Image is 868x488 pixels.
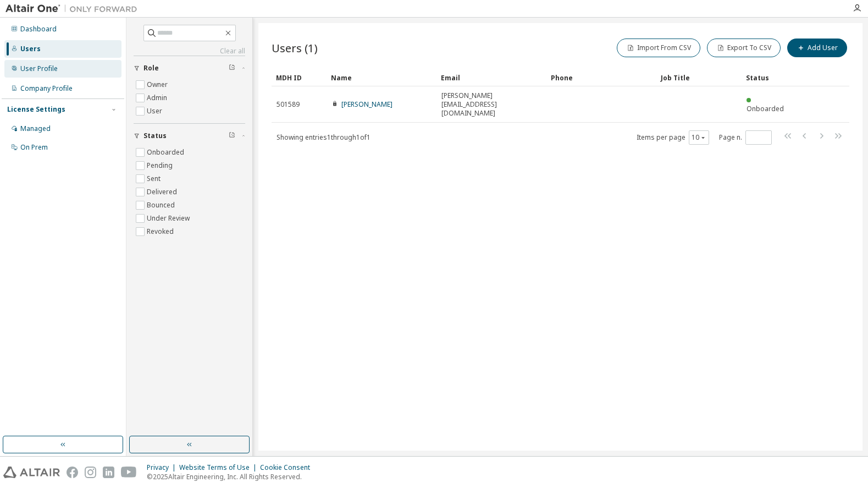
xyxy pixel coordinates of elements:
button: Status [134,124,245,148]
img: linkedin.svg [103,467,114,478]
label: Pending [147,159,175,172]
span: [PERSON_NAME][EMAIL_ADDRESS][DOMAIN_NAME] [441,91,541,118]
span: Clear filter [229,131,235,140]
img: Altair One [5,3,143,14]
div: Company Profile [20,84,73,93]
div: Users [20,45,41,53]
div: Cookie Consent [260,463,317,472]
button: Role [134,56,245,80]
label: User [147,105,164,118]
div: Name [331,69,432,86]
div: MDH ID [276,69,322,86]
div: Website Terms of Use [179,463,260,472]
div: Privacy [147,463,179,472]
div: Dashboard [20,25,57,34]
label: Delivered [147,185,179,199]
a: [PERSON_NAME] [341,100,392,109]
div: On Prem [20,143,48,152]
label: Owner [147,78,170,91]
div: Job Title [661,69,737,86]
button: Export To CSV [707,39,781,57]
span: Status [143,131,167,140]
img: altair_logo.svg [3,467,60,478]
span: Showing entries 1 through 1 of 1 [277,133,371,142]
button: Add User [787,39,847,57]
img: youtube.svg [121,467,137,478]
button: 10 [692,133,706,142]
div: Phone [551,69,652,86]
label: Under Review [147,212,192,225]
div: Managed [20,124,51,133]
label: Bounced [147,199,177,212]
a: Clear all [134,47,245,56]
button: Import From CSV [617,39,700,57]
div: Email [441,69,542,86]
span: Onboarded [747,104,784,113]
label: Onboarded [147,146,186,159]
p: © 2025 Altair Engineering, Inc. All Rights Reserved. [147,472,317,481]
label: Admin [147,91,169,105]
span: 501589 [277,100,300,109]
img: instagram.svg [85,467,96,478]
span: Users (1) [272,40,318,56]
span: Role [143,64,159,73]
label: Revoked [147,225,176,238]
div: User Profile [20,64,58,73]
span: Items per page [637,130,709,145]
img: facebook.svg [67,467,78,478]
div: Status [746,69,792,86]
label: Sent [147,172,163,185]
span: Page n. [719,130,772,145]
span: Clear filter [229,64,235,73]
div: License Settings [7,105,65,114]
